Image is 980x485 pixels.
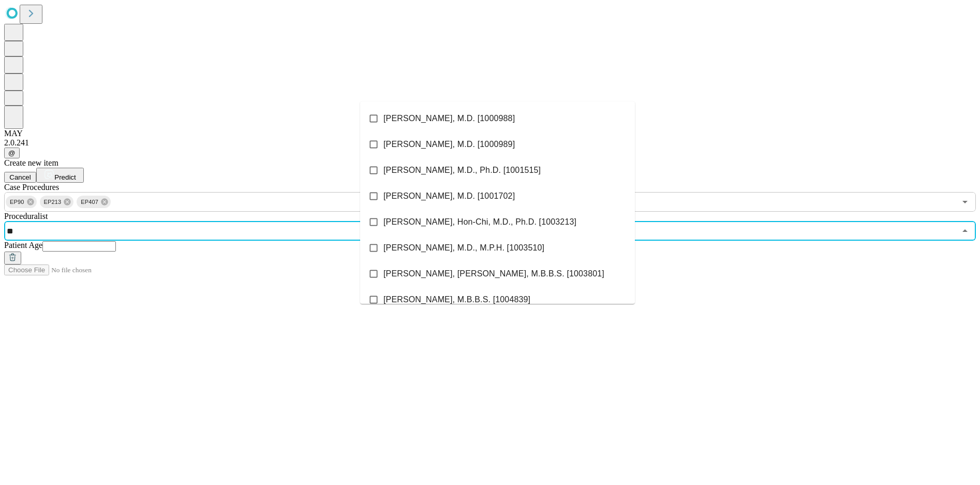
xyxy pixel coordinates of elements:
span: EP213 [40,196,66,208]
button: Close [958,224,972,238]
button: @ [4,148,20,158]
span: [PERSON_NAME], M.D., M.P.H. [1003510] [383,242,544,254]
span: [PERSON_NAME], M.D., Ph.D. [1001515] [383,164,541,177]
button: Predict [36,168,84,183]
span: Proceduralist [4,212,48,221]
span: @ [8,149,16,157]
div: MAY [4,129,976,138]
div: EP213 [40,196,74,208]
span: Create new item [4,158,58,167]
span: EP407 [77,196,102,208]
span: [PERSON_NAME], Hon-Chi, M.D., Ph.D. [1003213] [383,216,576,228]
span: [PERSON_NAME], [PERSON_NAME], M.B.B.S. [1003801] [383,268,604,280]
span: [PERSON_NAME], M.D. [1000988] [383,112,515,125]
button: Open [958,195,972,209]
span: Scheduled Procedure [4,183,59,192]
span: [PERSON_NAME], M.D. [1001702] [383,190,515,202]
div: EP90 [6,196,37,208]
span: [PERSON_NAME], M.B.B.S. [1004839] [383,293,530,306]
span: EP90 [6,196,28,208]
span: [PERSON_NAME], M.D. [1000989] [383,138,515,151]
div: EP407 [77,196,111,208]
span: Cancel [9,173,31,181]
span: Patient Age [4,241,42,249]
span: Predict [54,173,76,181]
div: 2.0.241 [4,138,976,148]
button: Cancel [4,172,36,183]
